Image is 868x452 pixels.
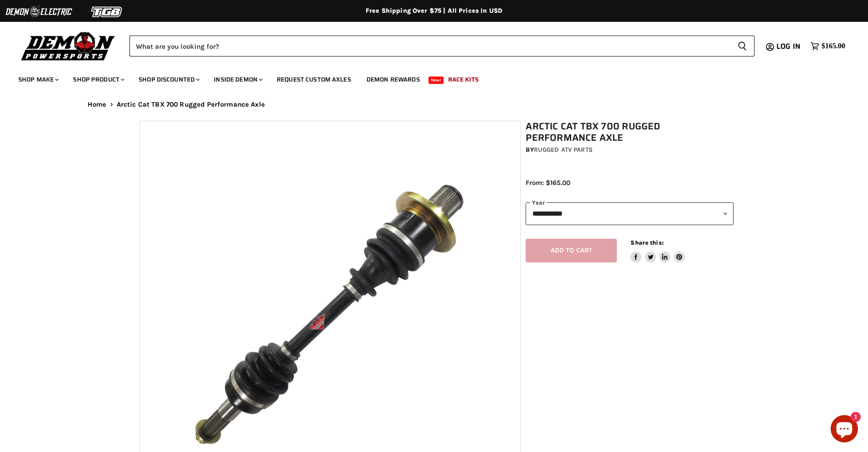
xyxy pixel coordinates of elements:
span: Arctic Cat TBX 700 Rugged Performance Axle [117,101,265,108]
nav: Breadcrumbs [69,101,799,108]
inbox-online-store-chat: Shopify online store chat [828,415,861,445]
span: Share this: [630,239,663,246]
a: Rugged ATV Parts [534,146,593,154]
a: Demon Rewards [360,70,427,89]
button: Search [730,36,754,56]
img: Demon Powersports [18,30,118,62]
a: Race Kits [441,70,486,89]
div: Free Shipping Over $75 | All Prices In USD [69,7,799,15]
a: Shop Product [66,70,130,89]
a: Shop Discounted [132,70,205,89]
span: New! [429,77,444,84]
img: Demon Electric Logo 2 [5,3,73,21]
h1: Arctic Cat TBX 700 Rugged Performance Axle [526,121,734,144]
a: Shop Make [11,70,64,89]
div: by [526,145,734,155]
input: Search [129,36,730,56]
a: Inside Demon [207,70,268,89]
form: Product [129,36,754,56]
a: Request Custom Axles [270,70,358,89]
a: $165.00 [806,40,850,53]
span: Log in [776,41,801,52]
select: year [526,202,734,225]
a: Home [88,101,107,108]
img: TGB Logo 2 [73,3,141,21]
ul: Main menu [11,67,843,89]
span: From: $165.00 [526,179,570,187]
aside: Share this: [630,239,685,263]
a: Log in [772,42,806,51]
span: $165.00 [821,42,845,51]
